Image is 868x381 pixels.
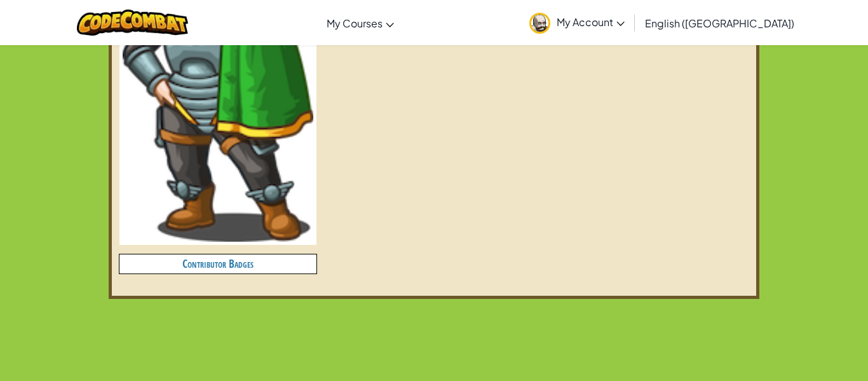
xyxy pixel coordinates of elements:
a: My Courses [320,6,400,40]
img: CodeCombat logo [77,10,188,36]
img: avatar [529,13,550,34]
h4: Contributor Badges [119,254,316,273]
a: English ([GEOGRAPHIC_DATA]) [639,6,801,40]
span: My Account [557,15,625,29]
a: My Account [523,3,631,43]
span: My Courses [327,17,383,30]
span: English ([GEOGRAPHIC_DATA]) [645,17,794,30]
